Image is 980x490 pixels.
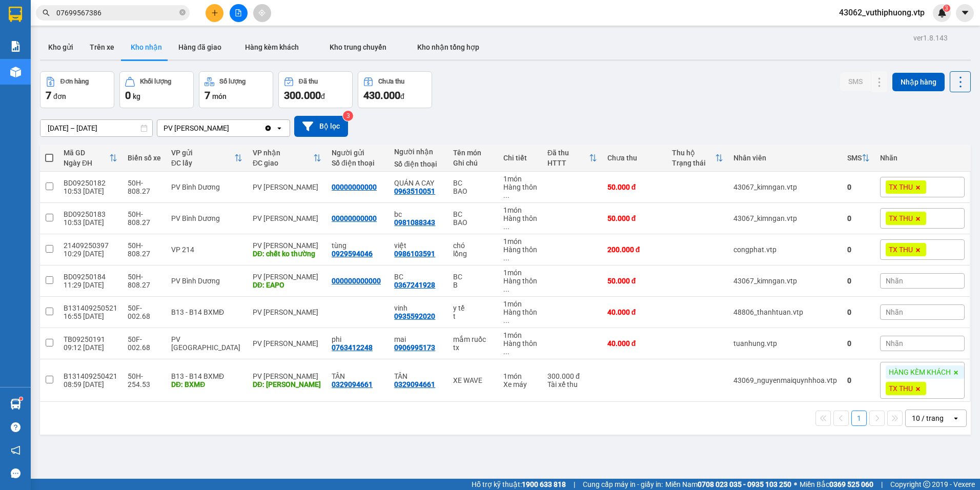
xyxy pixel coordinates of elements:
svg: open [275,124,283,132]
span: 300.000 [284,89,321,101]
div: 10:29 [DATE] [64,250,117,258]
span: 0 [125,89,131,101]
span: ⚪️ [794,482,797,486]
span: ... [503,222,509,231]
div: 10:53 [DATE] [64,187,117,195]
div: Đã thu [299,78,318,85]
div: Hàng thông thường [503,339,537,356]
span: Kho nhận tổng hợp [417,43,479,51]
div: ĐC lấy [171,159,234,167]
div: SMS [847,154,862,162]
div: 10:53 [DATE] [64,218,117,227]
div: B13 - B14 BXMĐ [171,372,242,380]
th: Toggle SortBy [542,145,602,172]
div: PV [GEOGRAPHIC_DATA] [171,335,242,352]
button: Bộ lọc [294,116,348,137]
div: Hàng thông thường [503,308,537,324]
div: Ghi chú [453,159,493,167]
div: mắm ruốc [453,335,493,343]
img: logo-vxr [9,7,22,22]
div: tx [453,343,493,352]
div: ver 1.8.143 [913,32,948,44]
div: BD09250183 [64,210,117,218]
div: 0 [847,183,870,191]
div: 0935592020 [394,312,435,320]
div: 000000000000 [332,277,381,285]
div: tùng [332,241,384,250]
strong: 1900 633 818 [522,480,566,488]
div: BD09250184 [64,273,117,281]
div: 0329094661 [394,380,435,389]
div: Hàng thông thường [503,246,537,262]
div: TÂN [332,372,384,380]
div: 1 món [503,300,537,308]
input: Selected PV Nam Đong. [230,123,231,133]
span: 7 [205,89,210,101]
img: warehouse-icon [10,399,21,410]
div: BC [394,273,442,281]
button: Đơn hàng7đơn [40,71,114,108]
div: 43067_kimngan.vtp [733,214,837,222]
button: Số lượng7món [199,71,273,108]
div: tuanhung.vtp [733,339,837,348]
div: VP 214 [171,246,242,254]
span: Nhãn [886,339,903,348]
strong: 0369 525 060 [829,480,873,488]
div: 43067_kimngan.vtp [733,183,837,191]
div: 0 [847,308,870,316]
button: Chưa thu430.000đ [358,71,432,108]
div: PV [PERSON_NAME] [253,214,321,222]
span: 430.000 [363,89,400,101]
div: 00000000000 [332,183,377,191]
div: PV [PERSON_NAME] [164,123,229,133]
img: icon-new-feature [937,8,947,17]
div: 50H-808.27 [128,241,161,258]
div: PV [PERSON_NAME] [253,183,321,191]
img: solution-icon [10,41,21,52]
span: TX THU [889,245,913,254]
button: caret-down [956,4,974,22]
button: SMS [840,72,871,91]
span: Kho trung chuyển [330,43,386,51]
img: warehouse-icon [10,67,21,77]
div: DĐ: NAM DONG [253,380,321,389]
div: t [453,312,493,320]
div: 08:59 [DATE] [64,380,117,389]
div: DĐ: BXMĐ [171,380,242,389]
button: plus [206,4,223,22]
div: mai [394,335,442,343]
div: 1 món [503,372,537,380]
span: đ [400,92,404,100]
div: 09:12 [DATE] [64,343,117,352]
div: PV Bình Dương [171,277,242,285]
sup: 3 [343,111,353,121]
svg: Clear value [264,124,272,132]
div: 1 món [503,269,537,277]
sup: 1 [19,397,23,400]
div: 50.000 đ [607,277,662,285]
div: 11:29 [DATE] [64,281,117,289]
span: Miền Bắc [800,479,873,490]
button: Đã thu300.000đ [278,71,353,108]
span: question-circle [11,422,21,432]
div: Xe máy [503,380,537,389]
div: Số điện thoại [394,160,442,168]
span: notification [11,445,21,455]
button: Khối lượng0kg [119,71,194,108]
div: 50H-254.53 [128,372,161,389]
strong: 0708 023 035 - 0935 103 250 [698,480,791,488]
div: Khối lượng [140,78,171,85]
svg: open [952,414,960,422]
div: vinh [394,304,442,312]
sup: 3 [943,5,950,12]
span: đ [321,92,325,100]
div: 43067_kimngan.vtp [733,277,837,285]
div: 16:55 [DATE] [64,312,117,320]
div: 1 món [503,175,537,183]
div: VP gửi [171,149,234,157]
div: 0963510051 [394,187,435,195]
span: ... [503,191,509,199]
th: Toggle SortBy [667,145,728,172]
span: đơn [53,92,66,100]
div: Mã GD [64,149,109,157]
